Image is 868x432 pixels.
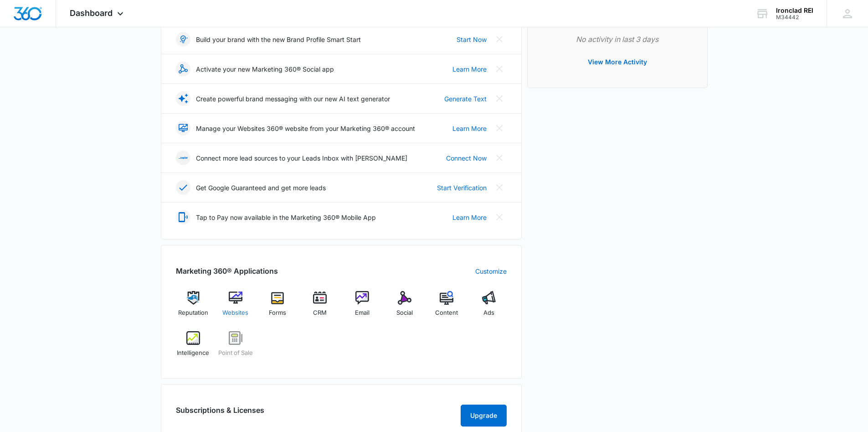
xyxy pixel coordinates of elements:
a: Social [387,291,422,324]
button: Close [492,180,507,195]
a: Start Verification [437,183,487,193]
button: Close [492,151,507,165]
p: No activity in last 3 days [542,34,693,45]
button: Close [492,32,507,47]
button: Close [492,210,507,224]
a: Start Now [457,35,487,44]
button: Close [492,121,507,135]
button: View More Activity [579,51,656,73]
span: Point of Sale [218,349,253,358]
a: Point of Sale [218,331,253,364]
p: Tap to Pay now available in the Marketing 360® Mobile App [196,213,376,222]
button: Upgrade [461,405,507,427]
span: Intelligence [177,349,209,358]
div: account name [776,7,813,14]
p: Create powerful brand messaging with our new AI text generator [196,94,390,104]
span: Content [435,308,458,317]
a: CRM [303,291,338,324]
span: Forms [269,308,286,317]
p: Connect more lead sources to your Leads Inbox with [PERSON_NAME] [196,153,407,163]
p: Manage your Websites 360® website from your Marketing 360® account [196,124,415,133]
p: Get Google Guaranteed and get more leads [196,183,326,193]
a: Learn More [452,124,487,133]
a: Generate Text [444,94,487,104]
h2: Subscriptions & Licenses [176,405,264,423]
div: account id [776,14,813,21]
a: Reputation [176,291,211,324]
a: Content [429,291,464,324]
button: Close [492,62,507,76]
h2: Marketing 360® Applications [176,265,278,276]
a: Email [345,291,380,324]
a: Intelligence [176,331,211,364]
a: Forms [260,291,295,324]
a: Connect Now [446,153,487,163]
span: Ads [483,308,494,317]
span: Dashboard [70,8,113,18]
a: Learn More [452,213,487,222]
span: Social [396,308,413,317]
p: Activate your new Marketing 360® Social app [196,64,334,74]
p: Build your brand with the new Brand Profile Smart Start [196,35,361,44]
span: Reputation [178,308,208,317]
button: Close [492,91,507,106]
a: Learn More [452,64,487,74]
a: Ads [472,291,507,324]
a: Websites [218,291,253,324]
span: Websites [222,308,248,317]
span: Email [355,308,370,317]
a: Customize [475,266,507,276]
span: CRM [313,308,327,317]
